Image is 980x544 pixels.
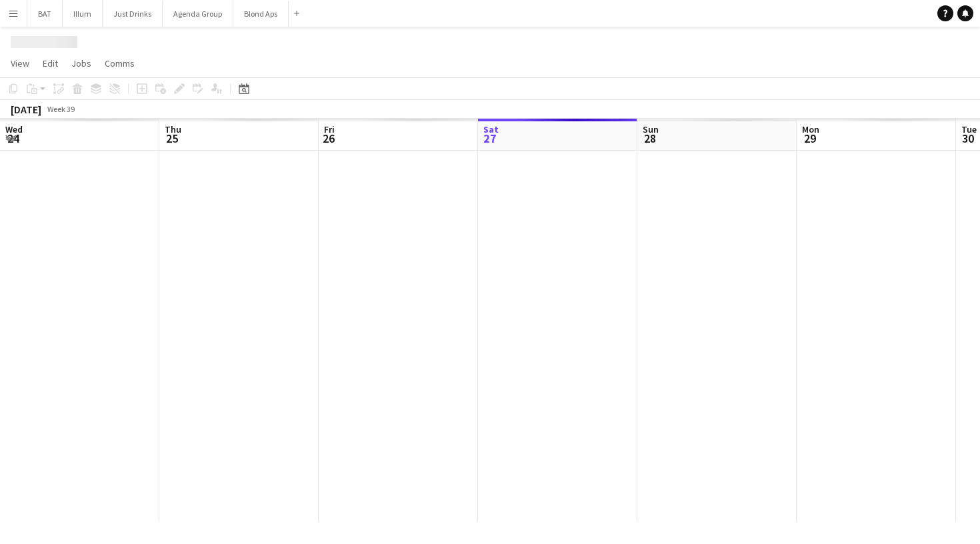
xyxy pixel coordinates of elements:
[5,55,35,72] a: View
[961,123,977,135] span: Tue
[71,57,91,69] span: Jobs
[11,103,41,116] div: [DATE]
[959,131,977,146] span: 30
[641,131,659,146] span: 28
[800,131,819,146] span: 29
[5,123,23,135] span: Wed
[27,1,63,27] button: BAT
[99,55,140,72] a: Comms
[483,123,499,135] span: Sat
[165,123,181,135] span: Thu
[37,55,63,72] a: Edit
[44,104,77,114] span: Week 39
[643,123,659,135] span: Sun
[802,123,819,135] span: Mon
[63,1,103,27] button: Illum
[322,131,335,146] span: 26
[43,57,58,69] span: Edit
[11,57,29,69] span: View
[324,123,335,135] span: Fri
[481,131,499,146] span: 27
[163,1,233,27] button: Agenda Group
[103,1,163,27] button: Just Drinks
[105,57,135,69] span: Comms
[163,131,181,146] span: 25
[233,1,289,27] button: Blond Aps
[3,131,23,146] span: 24
[66,55,97,72] a: Jobs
